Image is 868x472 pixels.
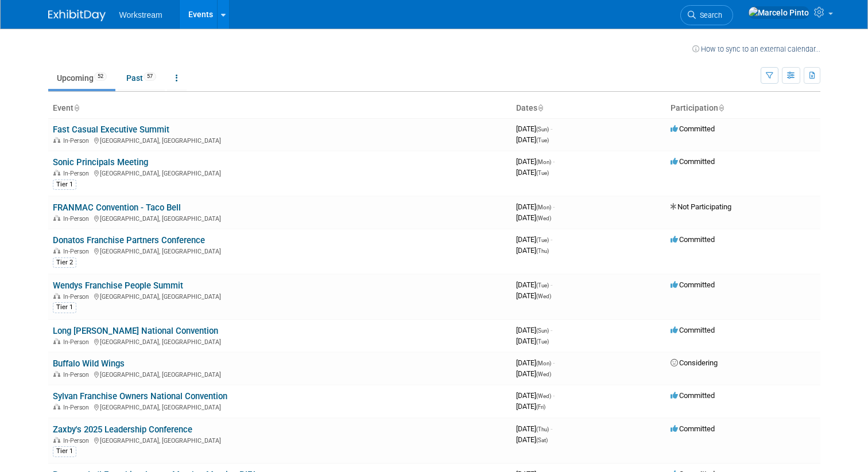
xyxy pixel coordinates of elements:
a: How to sync to an external calendar... [692,45,820,53]
div: Tier 1 [53,180,76,190]
span: (Wed) [536,215,551,221]
img: In-Person Event [53,293,60,299]
a: FRANMAC Convention - Taco Bell [53,202,181,213]
span: (Sun) [536,327,549,334]
span: (Sat) [536,437,548,443]
div: [GEOGRAPHIC_DATA], [GEOGRAPHIC_DATA] [53,337,507,346]
img: In-Person Event [53,248,60,253]
span: Committed [671,280,715,289]
span: (Thu) [536,426,549,432]
span: (Wed) [536,371,551,377]
div: [GEOGRAPHIC_DATA], [GEOGRAPHIC_DATA] [53,369,507,379]
span: (Mon) [536,204,551,210]
a: Donatos Franchise Partners Conference [53,235,205,245]
span: (Sun) [536,126,549,132]
span: Committed [671,326,715,334]
img: Marcelo Pinto [748,6,809,19]
span: In-Person [63,437,92,444]
span: [DATE] [516,124,552,133]
div: [GEOGRAPHIC_DATA], [GEOGRAPHIC_DATA] [53,291,507,301]
img: In-Person Event [53,137,60,143]
span: 57 [144,72,156,81]
span: [DATE] [516,369,551,378]
a: Search [680,5,733,25]
span: (Wed) [536,393,551,399]
div: Tier 1 [53,446,76,457]
span: Committed [671,157,715,166]
span: In-Person [63,215,92,223]
a: Upcoming52 [48,67,115,89]
span: In-Person [63,371,92,379]
span: (Tue) [536,282,549,288]
span: (Thu) [536,248,549,254]
span: [DATE] [516,235,552,244]
div: Tier 2 [53,258,76,268]
img: In-Person Event [53,170,60,175]
th: Participation [666,99,820,118]
span: - [551,424,552,433]
span: Committed [671,391,715,400]
span: (Fri) [536,404,545,410]
span: 52 [94,72,107,81]
span: [DATE] [516,246,549,255]
span: [DATE] [516,135,549,144]
a: Sort by Event Name [73,103,79,112]
span: - [553,157,555,166]
span: In-Person [63,293,92,301]
span: In-Person [63,170,92,177]
a: Buffalo Wild Wings [53,358,125,369]
span: Committed [671,424,715,433]
span: Committed [671,124,715,133]
span: (Tue) [536,237,549,243]
span: [DATE] [516,326,552,334]
span: In-Person [63,404,92,411]
th: Dates [511,99,666,118]
img: ExhibitDay [48,10,106,21]
span: Workstream [119,10,162,19]
span: [DATE] [516,402,545,411]
span: [DATE] [516,202,555,211]
span: - [553,391,555,400]
span: [DATE] [516,168,549,177]
div: [GEOGRAPHIC_DATA], [GEOGRAPHIC_DATA] [53,402,507,411]
span: [DATE] [516,358,555,367]
span: In-Person [63,248,92,255]
a: Zaxby's 2025 Leadership Conference [53,424,192,435]
span: In-Person [63,137,92,145]
span: Search [696,11,722,19]
div: [GEOGRAPHIC_DATA], [GEOGRAPHIC_DATA] [53,135,507,145]
span: [DATE] [516,291,551,300]
span: [DATE] [516,337,549,345]
span: - [553,202,555,211]
span: (Mon) [536,360,551,366]
span: (Wed) [536,293,551,299]
span: (Tue) [536,137,549,143]
a: Sylvan Franchise Owners National Convention [53,391,227,401]
span: [DATE] [516,424,552,433]
span: [DATE] [516,435,548,444]
a: Past57 [118,67,165,89]
span: (Mon) [536,159,551,165]
span: - [551,326,552,334]
div: [GEOGRAPHIC_DATA], [GEOGRAPHIC_DATA] [53,435,507,444]
div: [GEOGRAPHIC_DATA], [GEOGRAPHIC_DATA] [53,246,507,255]
span: - [551,280,552,289]
span: - [553,358,555,367]
span: In-Person [63,338,92,346]
a: Wendys Franchise People Summit [53,280,183,291]
img: In-Person Event [53,437,60,443]
span: (Tue) [536,170,549,176]
img: In-Person Event [53,371,60,377]
span: [DATE] [516,391,555,400]
span: Not Participating [671,202,731,211]
span: Considering [671,358,718,367]
a: Sort by Start Date [537,103,543,112]
div: [GEOGRAPHIC_DATA], [GEOGRAPHIC_DATA] [53,168,507,177]
a: Fast Casual Executive Summit [53,124,169,135]
img: In-Person Event [53,404,60,409]
img: In-Person Event [53,215,60,221]
span: [DATE] [516,157,555,166]
span: - [551,235,552,244]
a: Sort by Participation Type [718,103,724,112]
span: [DATE] [516,280,552,289]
